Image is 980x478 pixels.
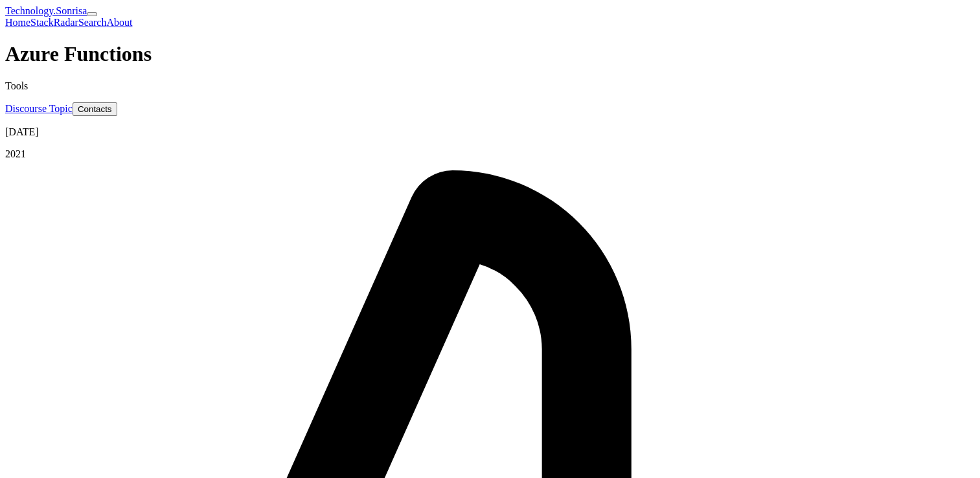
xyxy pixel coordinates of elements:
button: Toggle navigation [87,12,97,16]
a: Search [78,17,107,28]
p: [DATE] [5,126,975,138]
a: Radar [54,17,78,28]
button: Contacts [73,102,117,116]
p: 2021 [5,148,975,160]
a: Technology.Sonrisa [5,5,87,16]
h1: Azure Functions [5,42,975,66]
a: Stack [30,17,54,28]
a: About [106,17,132,28]
p: Tools [5,80,975,92]
a: Home [5,17,30,28]
a: Discourse Topic [5,103,73,114]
